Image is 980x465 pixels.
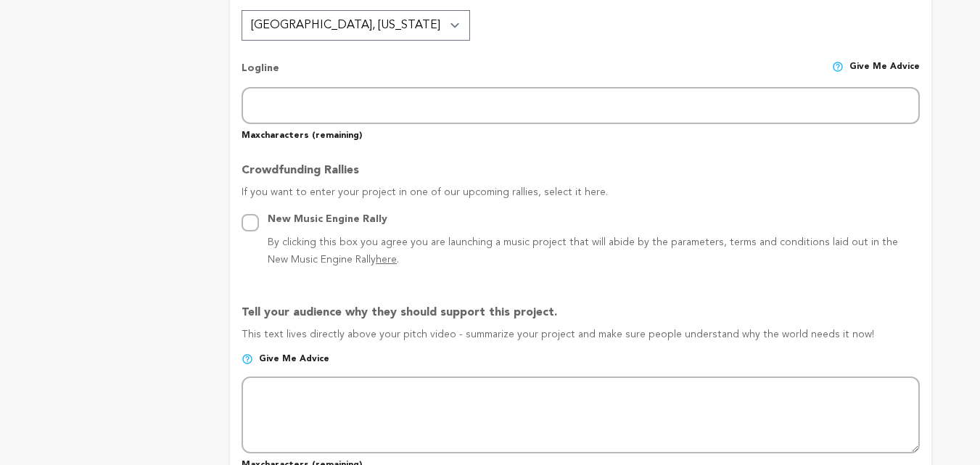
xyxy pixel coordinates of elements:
p: This text lives directly above your pitch video - summarize your project and make sure people und... [242,327,919,353]
p: Tell your audience why they should support this project. [242,304,919,327]
p: Max characters ( remaining) [242,124,919,141]
img: help-circle.svg [832,61,844,73]
p: By clicking this box you agree you are launching a music project that will abide by the parameter... [268,234,919,269]
p: If you want to enter your project in one of our upcoming rallies, select it here. [242,185,919,211]
div: New Music Engine Rally [268,211,919,229]
span: Give me advice [849,61,920,87]
img: help-circle.svg [242,353,253,365]
p: Crowdfunding Rallies [242,162,919,185]
a: here [376,255,397,265]
span: Give me advice [259,353,329,365]
p: Logline [242,61,279,87]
